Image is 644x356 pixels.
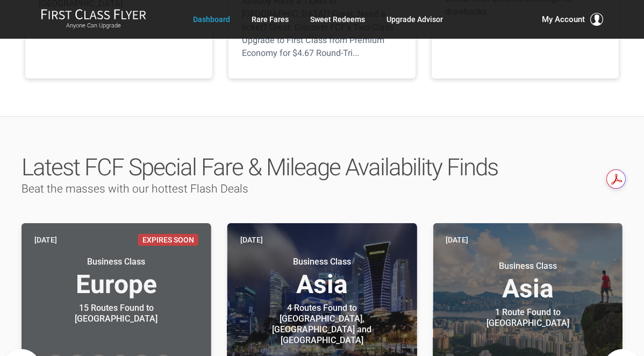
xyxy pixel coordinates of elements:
[41,9,146,30] a: First Class FlyerAnyone Can Upgrade
[138,234,198,246] span: Expires Soon
[255,257,389,267] small: Business Class
[240,257,404,297] h3: Asia
[41,9,146,20] img: First Class Flyer
[542,13,603,26] button: My Account
[461,261,595,272] small: Business Class
[240,234,263,246] time: [DATE]
[542,13,585,26] span: My Account
[461,307,595,329] div: 1 Route Found to [GEOGRAPHIC_DATA]
[34,257,198,297] h3: Europe
[446,261,610,302] h3: Asia
[446,234,468,246] time: [DATE]
[193,10,230,29] a: Dashboard
[22,182,248,195] span: Beat the masses with our hottest Flash Deals
[252,10,289,29] a: Rare Fares
[310,10,365,29] a: Sweet Redeems
[22,153,498,181] span: Latest FCF Special Fare & Mileage Availability Finds
[387,10,443,29] a: Upgrade Advisor
[255,303,389,346] div: 4 Routes Found to [GEOGRAPHIC_DATA], [GEOGRAPHIC_DATA] and [GEOGRAPHIC_DATA]
[49,257,183,267] small: Business Class
[34,234,57,246] time: [DATE]
[41,22,146,30] small: Anyone Can Upgrade
[49,303,183,324] div: 15 Routes Found to [GEOGRAPHIC_DATA]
